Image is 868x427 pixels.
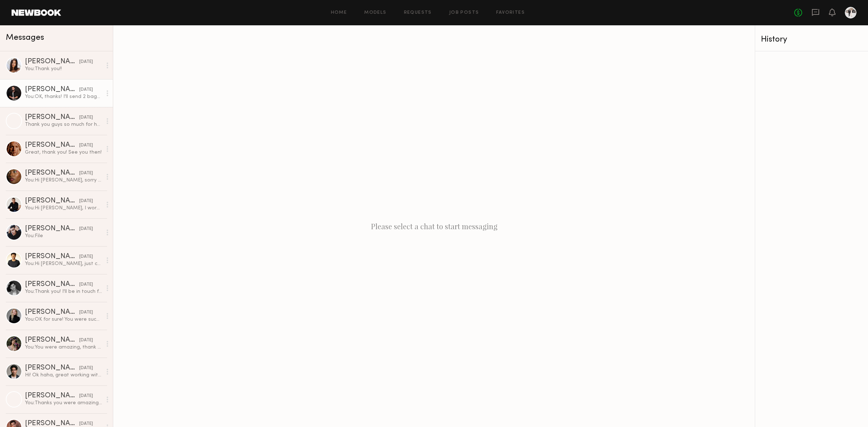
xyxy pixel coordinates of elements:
a: Favorites [496,10,525,15]
a: Home [331,10,347,15]
div: You: File [25,232,102,239]
div: [DATE] [79,281,93,288]
div: History [761,35,862,44]
a: Requests [404,10,432,15]
div: Thank you guys so much for having me. Was such a fun day! [25,121,102,128]
span: Messages [6,34,44,42]
div: [PERSON_NAME] [25,58,79,65]
div: [PERSON_NAME] [25,225,79,232]
div: Hi! Ok haha, great working with you as well! Thanks 🙏 [25,372,102,379]
div: [PERSON_NAME] [25,86,79,93]
div: [DATE] [79,198,93,205]
div: You: Thank you!! [25,65,102,72]
a: Models [364,10,386,15]
div: [PERSON_NAME] [25,337,79,344]
div: [PERSON_NAME] [25,197,79,205]
div: [DATE] [79,142,93,149]
div: You: Hi [PERSON_NAME], I work for a men's suit company and we are planning a shoot. Can you pleas... [25,205,102,212]
div: Great, thank you! See you then! [25,149,102,156]
div: [DATE] [79,59,93,65]
div: You: Thank you! I'll be in touch for future shoots! [25,288,102,295]
div: You: Thanks you were amazing, would love to share images with you and hope to work with you again... [25,400,102,406]
div: [DATE] [79,86,93,93]
div: [DATE] [79,114,93,121]
div: [PERSON_NAME] [25,253,79,260]
div: [PERSON_NAME] [25,281,79,288]
div: [PERSON_NAME] [25,170,79,177]
div: [PERSON_NAME] [25,364,79,372]
div: [PERSON_NAME] [25,114,79,121]
div: You: You were amazing, thank you!! [25,344,102,351]
div: Please select a chat to start messaging [113,25,755,427]
div: You: Hi [PERSON_NAME], just checking in to see if you got my message about our prom shoot, we'd l... [25,260,102,267]
div: [DATE] [79,170,93,177]
div: [DATE] [79,226,93,232]
div: [DATE] [79,337,93,344]
div: [DATE] [79,309,93,316]
div: [DATE] [79,393,93,400]
div: You: Hi [PERSON_NAME], sorry I forgot to cancel the booking after the product fitting did not wor... [25,177,102,184]
div: You: OK for sure! You were such a professional, it was wonderful to work with you! [25,316,102,323]
div: [DATE] [79,253,93,260]
div: [PERSON_NAME] [25,309,79,316]
div: You: OK, thanks! I'll send 2 bags with return labels just in case. But if the items fit in one ba... [25,93,102,100]
div: [PERSON_NAME] [25,142,79,149]
div: [DATE] [79,365,93,372]
div: [PERSON_NAME] [25,392,79,400]
a: Job Posts [449,10,479,15]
